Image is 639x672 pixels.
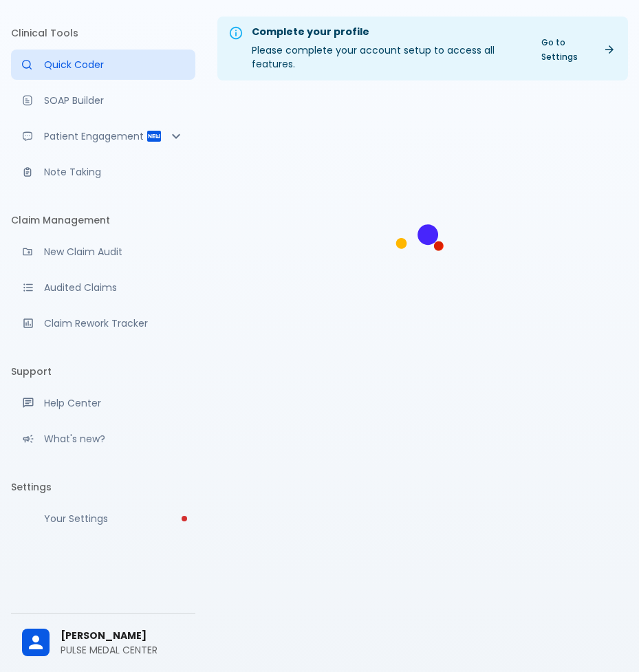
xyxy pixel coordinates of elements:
p: Audited Claims [44,281,184,294]
a: Monitor progress of claim corrections [11,308,195,338]
a: Please complete account setup [11,503,195,534]
p: Your Settings [44,512,184,525]
span: [PERSON_NAME] [61,629,184,643]
a: Moramiz: Find ICD10AM codes instantly [11,50,195,80]
a: View audited claims [11,272,195,303]
li: Clinical Tools [11,17,195,50]
p: New Claim Audit [44,245,184,259]
div: Patient Reports & Referrals [11,121,195,151]
a: Audit a new claim [11,237,195,267]
div: Recent updates and feature releases [11,424,195,454]
div: Please complete your account setup to access all features. [252,21,522,76]
p: What's new? [44,432,184,446]
div: Complete your profile [252,25,522,40]
li: Settings [11,470,195,503]
p: Note Taking [44,165,184,179]
a: Get help from our support team [11,388,195,418]
a: Go to Settings [533,32,622,67]
a: Advanced note-taking [11,157,195,187]
p: Quick Coder [44,58,184,72]
li: Support [11,355,195,388]
p: Claim Rework Tracker [44,316,184,330]
p: PULSE MEDAL CENTER [61,643,184,657]
a: Docugen: Compose a clinical documentation in seconds [11,85,195,116]
p: SOAP Builder [44,94,184,107]
li: Claim Management [11,204,195,237]
p: Help Center [44,396,184,410]
p: Patient Engagement [44,129,146,143]
div: [PERSON_NAME]PULSE MEDAL CENTER [11,619,195,666]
